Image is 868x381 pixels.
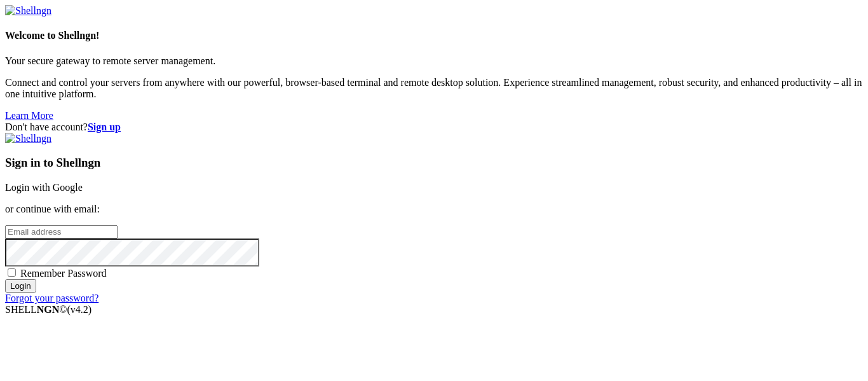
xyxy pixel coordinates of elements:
p: or continue with email: [5,204,863,215]
p: Connect and control your servers from anywhere with our powerful, browser-based terminal and remo... [5,77,863,100]
div: Don't have account? [5,121,863,133]
a: Login with Google [5,182,83,193]
span: SHELL © [5,304,92,315]
a: Sign up [88,121,121,132]
img: Shellngn [5,133,51,144]
p: Your secure gateway to remote server management. [5,55,863,67]
input: Login [5,279,36,293]
input: Remember Password [8,268,16,277]
span: Remember Password [20,268,107,279]
h4: Welcome to Shellngn! [5,30,863,41]
span: 4.2.0 [67,304,92,315]
h3: Sign in to Shellngn [5,156,863,170]
input: Email address [5,225,118,239]
b: NGN [37,304,60,315]
a: Learn More [5,110,53,121]
a: Forgot your password? [5,293,98,303]
img: Shellngn [5,5,51,17]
